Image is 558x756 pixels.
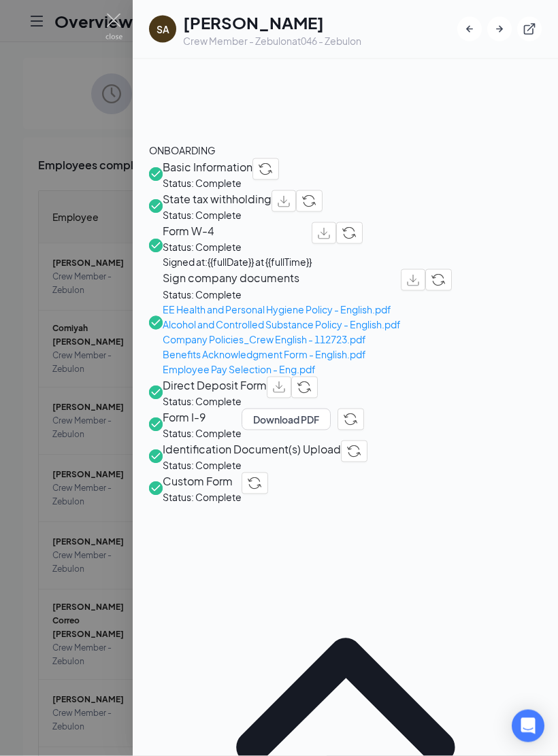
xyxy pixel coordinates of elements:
div: Open Intercom Messenger [512,710,544,742]
div: ONBOARDING [149,143,542,158]
span: Status: Complete [163,239,312,254]
a: Company Policies_Crew English - 112723.pdf [163,332,401,347]
span: Status: Complete [163,426,242,441]
div: SA [157,22,169,36]
span: Signed at: {{fullDate}} at {{fullTime}} [163,254,312,269]
span: State tax withholding [163,190,272,207]
span: Status: Complete [163,489,242,504]
button: ArrowRight [487,17,512,41]
a: Employee Pay Selection - Eng.pdf [163,362,401,377]
span: Status: Complete [163,207,272,222]
svg: ArrowRight [493,22,506,36]
svg: ArrowLeftNew [463,22,476,36]
span: Custom Form [163,472,242,489]
span: Status: Complete [163,394,267,409]
svg: ExternalLink [523,22,536,36]
a: Alcohol and Controlled Substance Policy - English.pdf [163,317,401,332]
a: Benefits Acknowledgment Form - English.pdf [163,347,401,362]
span: Form W-4 [163,222,312,239]
span: Sign company documents [163,269,401,286]
div: Crew Member - Zebulon at 046 - Zebulon [183,34,361,48]
span: Status: Complete [163,458,341,472]
button: ExternalLink [517,17,542,41]
span: Form I-9 [163,409,242,426]
a: EE Health and Personal Hygiene Policy - English.pdf [163,302,401,317]
span: Status: Complete [163,287,401,302]
span: Status: Complete [163,175,252,190]
span: Identification Document(s) Upload [163,441,341,458]
h1: [PERSON_NAME] [183,11,361,34]
span: Basic Information [163,158,252,175]
button: Download PDF [242,409,331,430]
button: ArrowLeftNew [457,17,482,41]
span: Direct Deposit Form [163,377,267,394]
